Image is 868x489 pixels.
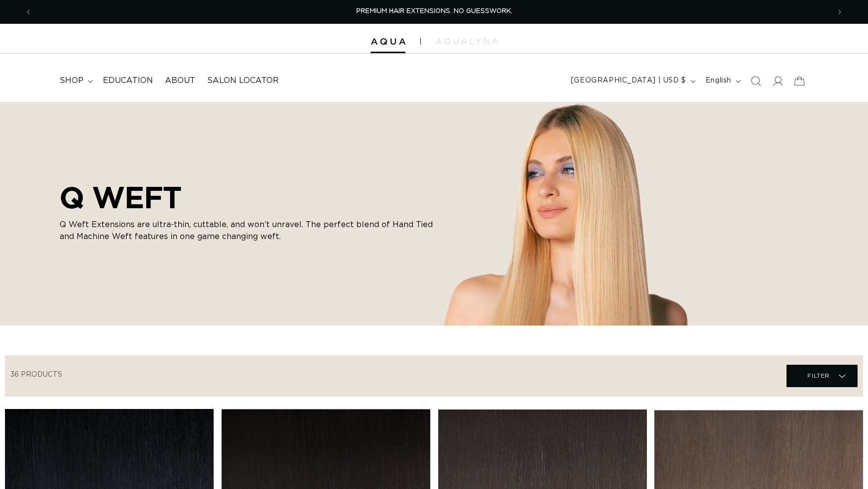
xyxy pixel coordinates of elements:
span: [GEOGRAPHIC_DATA] | USD $ [571,76,686,86]
span: Salon Locator [207,76,279,86]
span: 36 products [10,371,62,378]
span: English [706,76,731,86]
button: Previous announcement [17,2,39,21]
summary: shop [54,70,97,92]
a: About [159,70,201,92]
button: English [700,72,745,90]
a: Salon Locator [201,70,285,92]
p: Q Weft Extensions are ultra-thin, cuttable, and won’t unravel. The perfect blend of Hand Tied and... [60,219,437,243]
span: PREMIUM HAIR EXTENSIONS. NO GUESSWORK. [356,8,512,14]
button: Next announcement [829,2,851,21]
img: aqualyna.com [436,38,498,44]
summary: Filter [787,365,858,387]
h2: Q WEFT [60,180,437,215]
img: Aqua Hair Extensions [371,38,405,45]
span: About [165,76,195,86]
span: Education [103,76,153,86]
button: [GEOGRAPHIC_DATA] | USD $ [565,72,700,90]
summary: Search [745,70,767,92]
span: Filter [807,366,830,385]
span: shop [60,76,83,86]
a: Education [97,70,159,92]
